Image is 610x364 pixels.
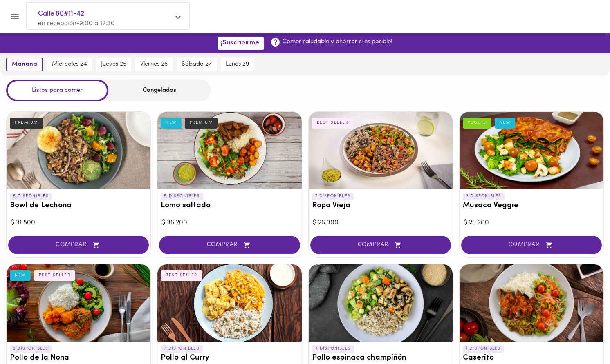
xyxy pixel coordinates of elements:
[10,193,52,200] p: 5 DISPONIBLES
[312,193,354,200] p: 7 DISPONIBLES
[463,118,491,128] div: VEGGIE
[310,236,451,254] button: COMPRAR
[157,264,301,342] div: Pollo al Curry
[221,39,261,47] span: ¡Suscribirme!
[161,118,182,128] div: NEW
[7,112,150,189] div: Bowl de Lechona
[10,202,147,210] h3: Bowl de Lechona
[108,80,211,101] div: Congelados
[169,242,289,249] span: COMPRAR
[161,193,203,200] p: 5 DISPONIBLES
[38,9,170,19] span: Calle 80#11-42
[47,58,92,71] button: miércoles 24
[96,58,131,71] button: jueves 25
[135,58,173,71] button: viernes 26
[18,242,139,249] span: COMPRAR
[161,270,202,281] div: BEST SELLER
[10,354,147,362] h3: Pollo de la Nona
[161,354,298,362] h3: Pollo al Curry
[161,345,203,353] p: 7 DISPONIBLES
[312,354,449,362] h3: Pollo espinaca champiñón
[321,242,441,249] span: COMPRAR
[461,236,602,254] button: COMPRAR
[7,264,150,342] div: Pollo de la Nona
[11,218,146,228] div: $ 31.800
[159,236,300,254] button: COMPRAR
[5,7,25,27] button: Menu
[463,354,600,362] h3: Caserito
[312,202,449,210] h3: Ropa Vieja
[460,112,603,189] div: Musaca Veggie
[161,202,298,210] h3: Lomo saltado
[185,118,218,128] div: PREMIUM
[52,61,87,68] span: miércoles 24
[38,20,115,27] span: en recepción • 9:00 a 12:30
[140,61,168,68] span: viernes 26
[463,193,505,200] p: 3 DISPONIBLES
[221,58,254,71] button: lunes 29
[177,58,217,71] button: sábado 27
[283,38,392,46] p: Comer saludable y ahorrar si es posible!
[10,118,43,128] div: PREMIUM
[161,218,297,228] div: $ 36.200
[312,118,354,128] div: BEST SELLER
[460,264,603,342] div: Caserito
[8,236,149,254] button: COMPRAR
[10,345,52,353] p: 2 DISPONIBLES
[463,345,504,353] p: 1 DISPONIBLES
[34,270,76,281] div: BEST SELLER
[218,37,264,49] button: ¡Suscribirme!
[12,61,37,68] span: mañana
[6,58,43,71] button: mañana
[6,80,108,101] div: Listos para comer
[313,218,449,228] div: $ 26.300
[309,112,453,189] div: Ropa Vieja
[157,112,301,189] div: Lomo saltado
[101,61,126,68] span: jueves 25
[463,202,600,210] h3: Musaca Veggie
[226,61,249,68] span: lunes 29
[312,345,354,353] p: 4 DISPONIBLES
[495,118,516,128] div: NEW
[182,61,212,68] span: sábado 27
[10,270,31,281] div: NEW
[309,264,453,342] div: Pollo espinaca champiñón
[471,242,592,249] span: COMPRAR
[563,317,602,356] iframe: Messagebird Livechat Widget
[464,218,599,228] div: $ 25.200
